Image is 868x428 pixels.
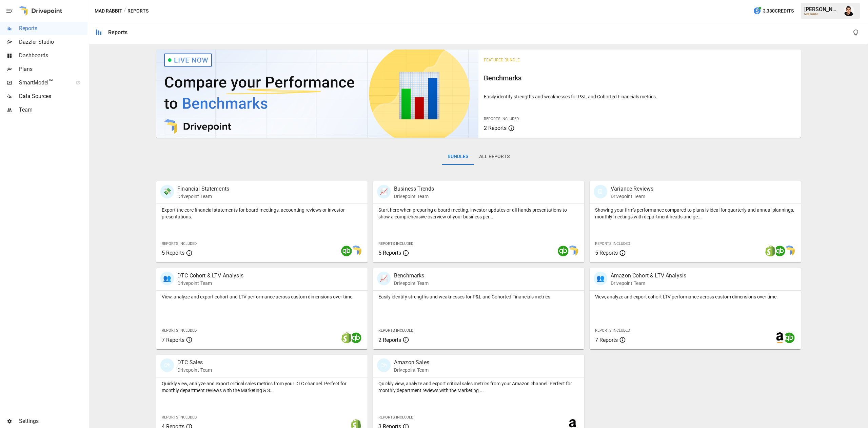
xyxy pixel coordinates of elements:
[162,415,197,420] span: Reports Included
[595,250,618,256] span: 5 Reports
[341,332,352,343] img: shopify
[177,185,229,193] p: Financial Statements
[177,272,243,280] p: DTC Cohort & LTV Analysis
[19,92,87,100] span: Data Sources
[484,125,507,131] span: 2 Reports
[377,185,391,198] div: 📈
[394,185,434,193] p: Business Trends
[19,52,87,60] span: Dashboards
[378,241,413,246] span: Reports Included
[595,293,795,300] p: View, analyze and export cohort LTV performance across custom dimensions over time.
[124,7,126,15] div: /
[784,246,795,256] img: smart model
[378,337,401,343] span: 2 Reports
[611,272,686,280] p: Amazon Cohort & LTV Analysis
[341,246,352,256] img: quickbooks
[162,250,184,256] span: 5 Reports
[177,280,243,287] p: Drivepoint Team
[804,13,840,16] div: Mad Rabbit
[162,293,362,300] p: View, analyze and export cohort and LTV performance across custom dimensions over time.
[162,241,197,246] span: Reports Included
[763,7,794,15] span: 3,380 Credits
[804,6,840,13] div: [PERSON_NAME]
[594,272,607,285] div: 👥
[442,149,474,165] button: Bundles
[595,337,618,343] span: 7 Reports
[377,272,391,285] div: 📈
[611,185,653,193] p: Variance Reviews
[567,246,578,256] img: smart model
[394,193,434,200] p: Drivepoint Team
[484,58,520,62] span: Featured Bundle
[19,65,87,73] span: Plans
[394,358,429,367] p: Amazon Sales
[595,207,795,220] p: Showing your firm's performance compared to plans is ideal for quarterly and annual plannings, mo...
[108,29,127,36] div: Reports
[48,78,53,86] span: ™
[19,38,87,46] span: Dazzler Studio
[177,193,229,200] p: Drivepoint Team
[378,293,579,300] p: Easily identify strengths and weaknesses for P&L and Cohorted Financials metrics.
[162,207,362,220] p: Export the core financial statements for board meetings, accounting reviews or investor presentat...
[774,246,785,256] img: quickbooks
[750,5,796,17] button: 3,380Credits
[378,250,401,256] span: 5 Reports
[19,24,87,33] span: Reports
[394,272,429,280] p: Benchmarks
[378,415,413,420] span: Reports Included
[19,106,87,114] span: Team
[394,367,429,373] p: Drivepoint Team
[611,193,653,200] p: Drivepoint Team
[156,50,478,138] img: video thumbnail
[784,332,795,343] img: quickbooks
[765,246,776,256] img: shopify
[394,280,429,287] p: Drivepoint Team
[484,117,519,121] span: Reports Included
[484,73,795,83] h6: Benchmarks
[177,358,212,367] p: DTC Sales
[177,367,212,373] p: Drivepoint Team
[377,358,391,372] div: 🛍
[378,207,579,220] p: Start here when preparing a board meeting, investor updates or all-hands presentations to show a ...
[351,246,361,256] img: smart model
[19,417,87,425] span: Settings
[594,185,607,198] div: 🗓
[840,1,859,20] button: Francisco Sanchez
[378,328,413,333] span: Reports Included
[558,246,569,256] img: quickbooks
[844,5,854,16] img: Francisco Sanchez
[611,280,686,287] p: Drivepoint Team
[95,7,122,15] button: Mad Rabbit
[160,272,174,285] div: 👥
[19,79,68,87] span: SmartModel
[595,328,630,333] span: Reports Included
[162,380,362,394] p: Quickly view, analyze and export critical sales metrics from your DTC channel. Perfect for monthl...
[474,149,515,165] button: All Reports
[162,337,184,343] span: 7 Reports
[162,328,197,333] span: Reports Included
[484,93,795,100] p: Easily identify strengths and weaknesses for P&L and Cohorted Financials metrics.
[378,380,579,394] p: Quickly view, analyze and export critical sales metrics from your Amazon channel. Perfect for mon...
[160,358,174,372] div: 🛍
[774,332,785,343] img: amazon
[351,332,361,343] img: quickbooks
[160,185,174,198] div: 💸
[595,241,630,246] span: Reports Included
